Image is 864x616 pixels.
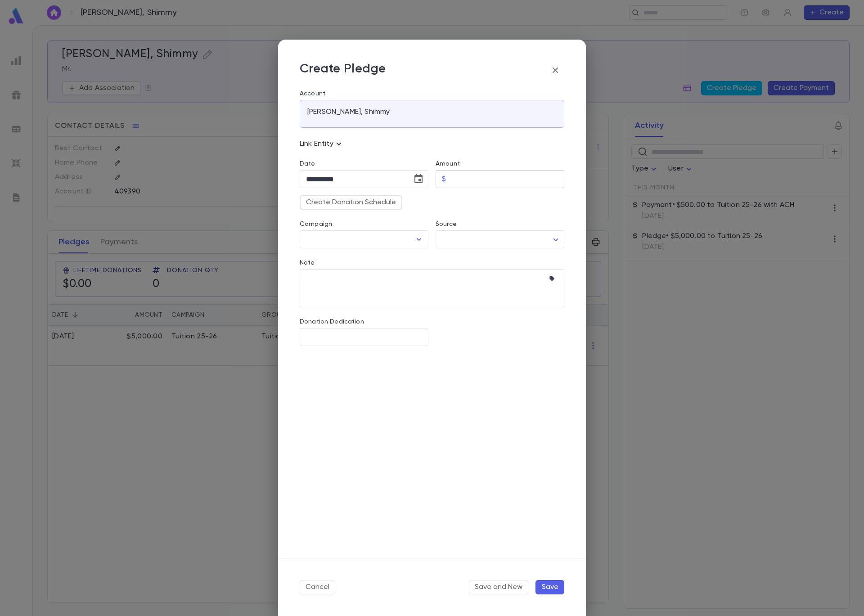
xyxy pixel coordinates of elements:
[300,580,335,594] button: Cancel
[300,318,364,325] label: Donation Dedication
[413,233,425,246] button: Open
[307,108,390,117] p: [PERSON_NAME], Shimmy
[300,160,428,167] label: Date
[300,259,315,266] label: Note
[300,61,386,79] p: Create Pledge
[436,220,457,228] label: Source
[300,139,344,149] p: Link Entity
[469,580,528,594] button: Save and New
[535,580,564,594] button: Save
[300,90,564,97] label: Account
[409,170,427,188] button: Choose date, selected date is Sep 30, 2025
[436,160,460,167] label: Amount
[300,220,332,228] label: Campaign
[442,175,446,184] p: $
[300,195,402,210] button: Create Donation Schedule
[436,231,564,248] div: ​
